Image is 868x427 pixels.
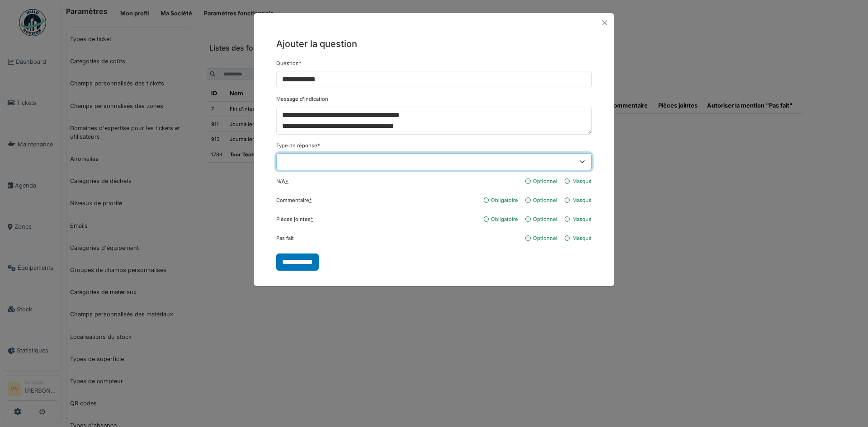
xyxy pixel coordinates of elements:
[276,216,476,227] legend: Pièces jointes
[285,178,288,184] abbr: Requis
[317,142,320,149] abbr: Requis
[491,216,518,223] label: Obligatoire
[491,197,518,204] label: Obligatoire
[299,60,302,66] abbr: Requis
[276,178,518,189] legend: N/A
[533,216,557,223] label: Optionnel
[572,178,592,185] label: Masqué
[309,197,312,203] abbr: Requis
[533,235,557,242] label: Optionnel
[276,235,518,246] legend: Pas fait
[276,142,320,150] label: Type de réponse
[276,60,302,67] label: Question
[533,178,557,185] label: Optionnel
[276,197,476,208] legend: Commentaire
[572,235,592,242] label: Masqué
[572,216,592,223] label: Masqué
[599,17,611,29] button: Close
[311,216,313,222] abbr: Requis
[276,37,592,51] h5: Ajouter la question
[572,197,592,204] label: Masqué
[276,95,328,103] label: Message d'indication
[533,197,557,204] label: Optionnel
